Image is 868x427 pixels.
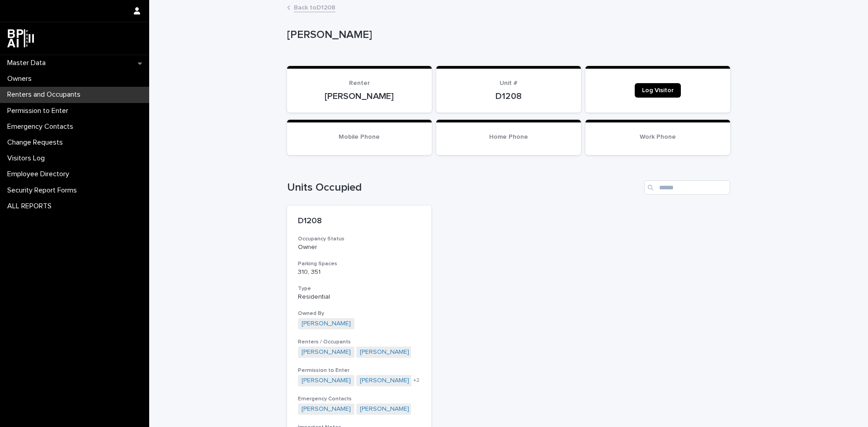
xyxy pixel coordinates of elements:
p: [PERSON_NAME] [287,28,726,42]
a: [PERSON_NAME] [302,405,351,413]
a: [PERSON_NAME] [360,377,409,385]
span: Log Visitor [642,87,674,94]
p: Master Data [4,59,53,67]
span: Renter [349,80,370,86]
h3: Permission to Enter [298,367,420,374]
p: 310, 351 [298,268,420,276]
a: [PERSON_NAME] [360,348,409,356]
p: Visitors Log [4,154,52,163]
p: Renters and Occupants [4,90,88,99]
span: Mobile Phone [339,134,380,140]
h1: Units Occupied [287,181,641,194]
span: Unit # [500,80,518,86]
p: Residential [298,293,420,301]
a: [PERSON_NAME] [360,405,409,413]
a: [PERSON_NAME] [302,377,351,385]
h3: Owned By [298,310,420,317]
p: ALL REPORTS [4,202,59,211]
a: [PERSON_NAME] [302,320,351,328]
p: [PERSON_NAME] [298,91,421,102]
input: Search [644,180,730,195]
h3: Renters / Occupants [298,338,420,346]
h3: Parking Spaces [298,260,420,267]
h3: Type [298,285,420,292]
p: Owner [298,244,420,251]
span: Home Phone [489,134,528,140]
p: Permission to Enter [4,107,75,115]
a: Back toD1208 [294,2,335,12]
a: [PERSON_NAME] [302,348,351,356]
p: Emergency Contacts [4,122,80,131]
span: Work Phone [640,134,676,140]
p: Security Report Forms [4,186,84,195]
img: dwgmcNfxSF6WIOOXiGgu [7,29,34,47]
p: D1208 [298,216,420,226]
p: D1208 [447,91,570,102]
span: + 2 [413,378,420,383]
h3: Occupancy Status [298,235,420,243]
p: Owners [4,75,39,83]
p: Employee Directory [4,170,76,178]
a: Log Visitor [635,83,681,98]
h3: Emergency Contacts [298,395,420,403]
p: Change Requests [4,138,70,147]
